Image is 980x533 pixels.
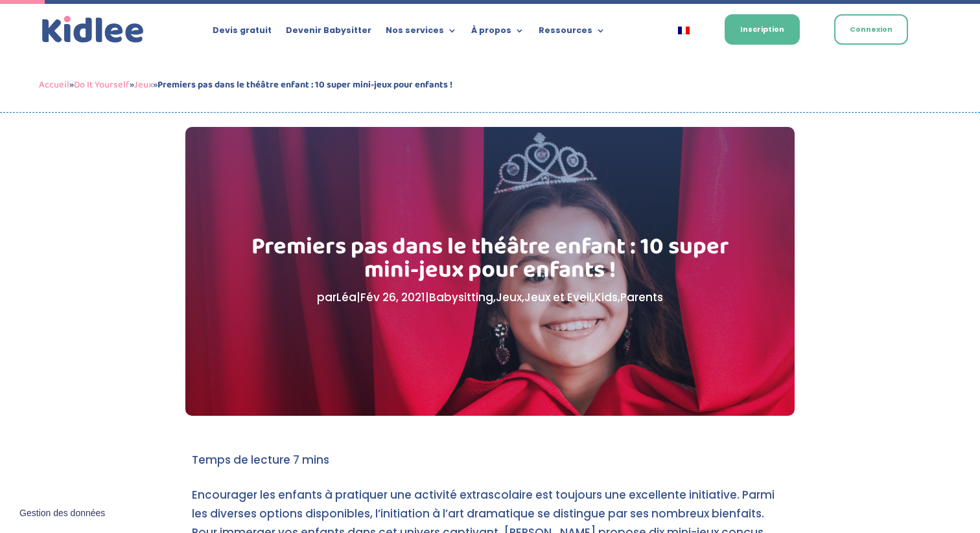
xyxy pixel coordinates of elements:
p: par | | , , , , [251,288,730,307]
a: Jeux [496,289,522,305]
a: Léa [336,289,356,305]
span: Gestion des données [19,508,105,519]
button: Gestion des données [12,500,113,527]
a: Kids [594,289,618,305]
span: Fév 26, 2021 [360,289,425,305]
a: Babysitting [429,289,493,305]
h1: Premiers pas dans le théâtre enfant : 10 super mini-jeux pour enfants ! [251,235,730,288]
a: Jeux et Eveil [524,289,592,305]
a: Parents [620,289,663,305]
